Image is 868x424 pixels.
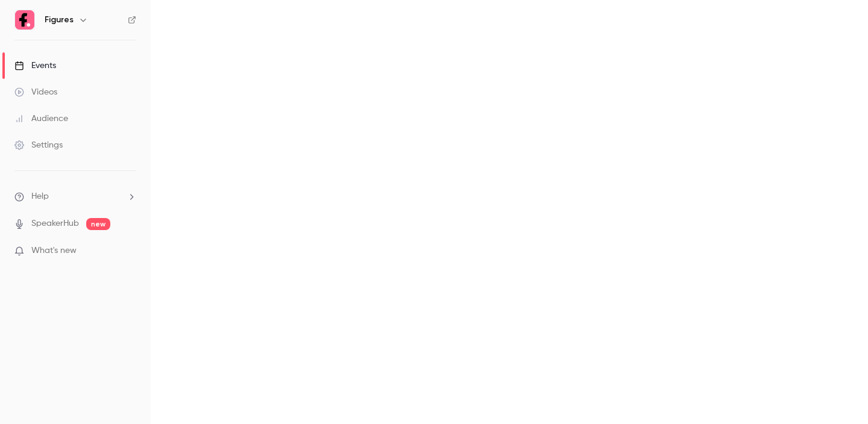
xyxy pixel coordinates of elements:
[31,217,79,230] a: SpeakerHub
[14,113,68,125] div: Audience
[14,139,63,151] div: Settings
[14,190,136,203] li: help-dropdown-opener
[31,190,49,203] span: Help
[31,245,77,257] span: What's new
[86,218,110,230] span: new
[14,60,56,72] div: Events
[45,14,74,26] h6: Figures
[14,86,57,98] div: Videos
[15,10,34,30] img: Figures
